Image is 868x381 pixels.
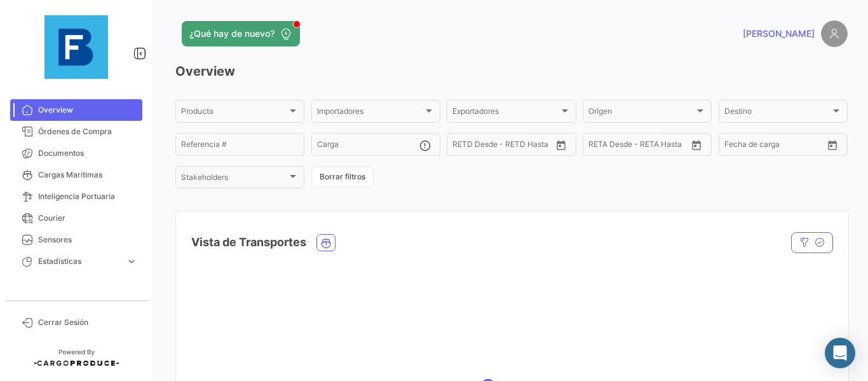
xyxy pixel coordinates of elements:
span: Documentos [38,148,137,159]
span: ¿Qué hay de nuevo? [189,27,275,40]
span: Estadísticas [38,256,121,267]
a: Cargas Marítimas [10,164,142,186]
button: Ocean [317,235,335,251]
a: Overview [10,99,142,121]
span: Producto [181,109,287,118]
span: Importadores [317,109,423,118]
input: Desde [452,142,475,151]
span: Cerrar Sesión [38,317,137,328]
button: Borrar filtros [311,167,374,188]
span: Exportadores [452,109,559,118]
span: Destino [724,109,831,118]
a: Courier [10,207,142,229]
img: 12429640-9da8-4fa2-92c4-ea5716e443d2.jpg [44,15,108,79]
span: Stakeholders [181,175,287,184]
a: Inteligencia Portuaria [10,186,142,207]
span: Inteligencia Portuaria [38,191,137,202]
a: Documentos [10,142,142,164]
span: Sensores [38,234,137,246]
button: Open calendar [687,135,706,155]
span: Overview [38,104,137,116]
span: Órdenes de Compra [38,126,137,137]
input: Hasta [484,142,531,151]
a: Sensores [10,229,142,251]
input: Desde [724,142,747,151]
span: Origen [588,109,695,118]
input: Desde [588,142,611,151]
img: placeholder-user.png [821,20,848,47]
a: Órdenes de Compra [10,121,142,142]
span: expand_more [126,256,137,267]
span: Cargas Marítimas [38,169,137,181]
button: Open calendar [552,135,571,155]
input: Hasta [620,142,667,151]
button: Open calendar [823,135,842,155]
h3: Overview [175,62,848,80]
button: ¿Qué hay de nuevo? [182,21,300,46]
span: Courier [38,212,137,224]
span: [PERSON_NAME] [743,27,815,40]
h4: Vista de Transportes [191,233,306,251]
div: Abrir Intercom Messenger [825,338,855,368]
input: Hasta [756,142,803,151]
